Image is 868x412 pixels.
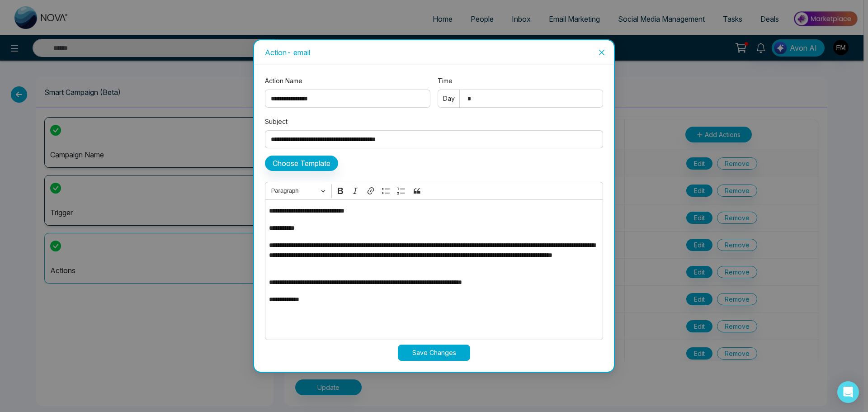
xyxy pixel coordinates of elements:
[265,199,603,340] div: Editor editing area: main
[265,47,603,57] div: Action - email
[267,184,330,198] button: Paragraph
[265,182,603,199] div: Editor toolbar
[837,381,859,403] div: Open Intercom Messenger
[271,185,318,196] span: Paragraph
[590,40,614,65] button: Close
[265,117,603,127] label: Subject
[443,94,455,104] span: Day
[265,76,430,86] label: Action Name
[265,156,338,171] button: Choose Template
[398,345,470,361] button: Save Changes
[438,76,603,86] label: Time
[598,49,605,56] span: close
